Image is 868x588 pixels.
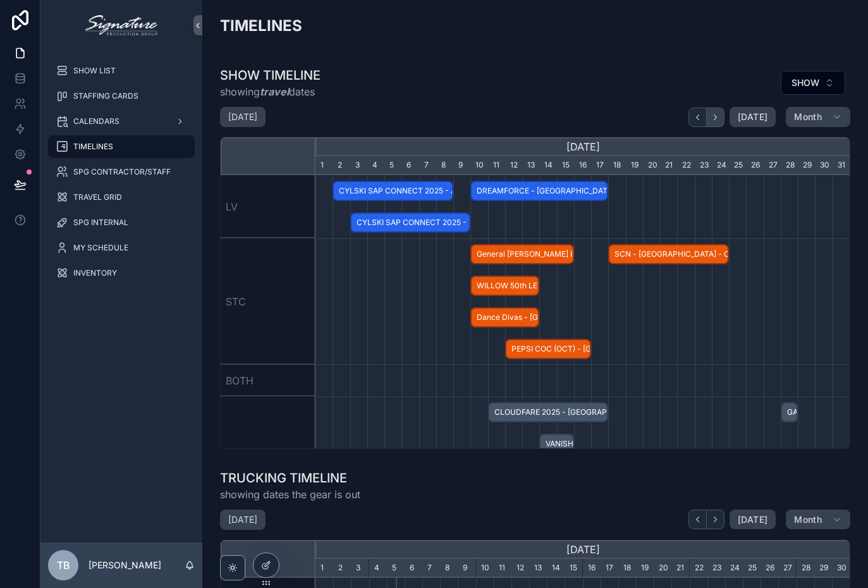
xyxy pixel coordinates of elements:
div: 4 [367,156,384,175]
h2: [DATE] [228,513,257,526]
span: WILLOW 50th LED - [GEOGRAPHIC_DATA], [GEOGRAPHIC_DATA] - HOLD [472,276,538,297]
a: TRAVEL GRID [48,186,195,209]
a: SHOW LIST [48,59,195,82]
h1: TRUCKING TIMELINE [220,469,360,487]
div: 25 [729,156,746,175]
div: GAIN Virtual - CONFIRMED [781,402,798,423]
div: 21 [660,156,677,175]
h2: TIMELINES [220,15,302,36]
span: GAIN Virtual - CONFIRMED [782,402,797,423]
img: App logo [85,15,157,35]
span: STAFFING CARDS [73,91,138,101]
div: 13 [522,156,539,175]
h1: SHOW TIMELINE [220,66,321,84]
span: CALENDARS [73,116,119,126]
div: 22 [677,156,694,175]
div: SCN - Atlanta - CONFIRMED [608,244,729,265]
span: INVENTORY [73,268,117,278]
div: 2 [333,559,351,578]
button: [DATE] [730,107,776,127]
h2: [DATE] [228,111,257,123]
div: 1 [315,156,333,175]
span: [DATE] [738,111,767,123]
span: SHOW LIST [73,66,116,76]
div: 6 [401,156,419,175]
span: SHOW [792,77,819,89]
div: 20 [643,156,660,175]
div: 19 [626,156,643,175]
div: 3 [350,156,367,175]
div: 6 [405,559,422,578]
div: 19 [636,559,654,578]
div: 7 [422,559,440,578]
div: 21 [671,559,689,578]
div: [DATE] [315,540,850,559]
div: 31 [833,156,850,175]
div: 16 [574,156,591,175]
div: 15 [557,156,574,175]
span: showing dates [220,84,321,99]
span: SPG INTERNAL [73,217,128,228]
span: showing dates the gear is out [220,487,360,502]
div: 8 [436,156,453,175]
div: 10 [476,559,494,578]
span: SCN - [GEOGRAPHIC_DATA] - CONFIRMED [609,244,728,265]
div: 27 [764,156,781,175]
p: [PERSON_NAME] [89,559,161,572]
span: MY SCHEDULE [73,243,128,253]
div: 25 [743,559,761,578]
div: 9 [458,559,475,578]
div: 1 [315,559,333,578]
span: CYLSKI SAP CONNECT 2025 - THEATER - [GEOGRAPHIC_DATA] - CONFIRMED [351,212,470,233]
div: LV [221,175,315,238]
div: CLOUDFARE 2025 - Las Vegas - CONFIRMED [488,402,609,423]
a: SPG INTERNAL [48,211,195,234]
div: 4 [369,559,387,578]
div: 29 [798,156,815,175]
div: 7 [419,156,436,175]
div: 29 [814,559,832,578]
div: 28 [781,156,798,175]
span: [DATE] [738,514,767,525]
div: 2 [333,156,350,175]
div: 27 [778,559,796,578]
span: Month [794,514,822,525]
div: 8 [440,559,458,578]
div: 11 [488,156,505,175]
a: INVENTORY [48,262,195,285]
div: 5 [387,559,405,578]
div: PEPSI COC (OCT) - GREENWICH, CT - [505,339,591,360]
button: [DATE] [730,510,776,530]
div: 26 [761,559,778,578]
div: scrollable content [40,51,202,301]
div: 28 [797,559,814,578]
a: SPG CONTRACTOR/STAFF [48,161,195,183]
div: STC [221,238,315,365]
div: 30 [832,559,850,578]
span: CLOUDFARE 2025 - [GEOGRAPHIC_DATA] - CONFIRMED [489,402,608,423]
div: 22 [690,559,707,578]
div: 20 [654,559,671,578]
div: 24 [725,559,743,578]
div: 13 [529,559,547,578]
button: Month [786,510,850,530]
div: BOTH [221,365,315,396]
div: VANISH DEMO - Saint Charles, IL - HOLD [539,434,574,455]
div: 12 [505,156,522,175]
span: SPG CONTRACTOR/STAFF [73,167,171,177]
a: CALENDARS [48,110,195,133]
span: TRAVEL GRID [73,192,122,202]
div: 23 [695,156,712,175]
div: 9 [453,156,470,175]
span: CYLSKI SAP CONNECT 2025 - AZURE BALLROOM - [GEOGRAPHIC_DATA] - CONFIRMED [334,181,452,202]
div: 17 [601,559,618,578]
div: 15 [565,559,582,578]
div: 16 [583,559,601,578]
div: 23 [707,559,725,578]
div: DREAMFORCE - SAN FRANCISCO, CA - CONFIRMED [470,181,608,202]
div: 18 [608,156,625,175]
span: VANISH DEMO - Saint [PERSON_NAME], [GEOGRAPHIC_DATA] - HOLD [541,434,573,455]
div: 14 [539,156,556,175]
div: CYLSKI SAP CONNECT 2025 - THEATER - LAS VEGAS - CONFIRMED [350,212,471,233]
a: STAFFING CARDS [48,85,195,107]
